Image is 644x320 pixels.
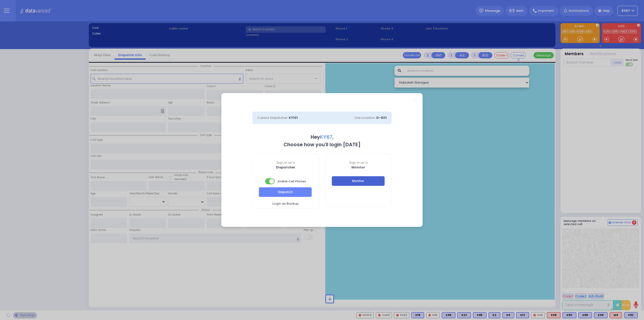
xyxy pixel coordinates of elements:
[355,116,376,120] span: Line Location:
[311,134,334,140] b: Hey ,
[332,176,385,186] button: Monitor
[276,165,295,170] b: Dispatcher
[326,160,392,165] span: Sign in as a
[320,134,332,140] span: KY67
[259,187,312,197] button: Dispatch
[414,98,417,101] a: Close
[289,115,298,120] span: KY101
[253,160,319,165] span: Sign in as a
[265,178,306,185] span: Enable Cell Phones
[284,141,360,148] b: Choose how you'll login [DATE]
[272,201,299,206] span: Login as Backup
[351,165,365,170] b: Monitor
[376,115,387,120] span: D-801
[257,116,288,120] span: Current Dispatcher:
